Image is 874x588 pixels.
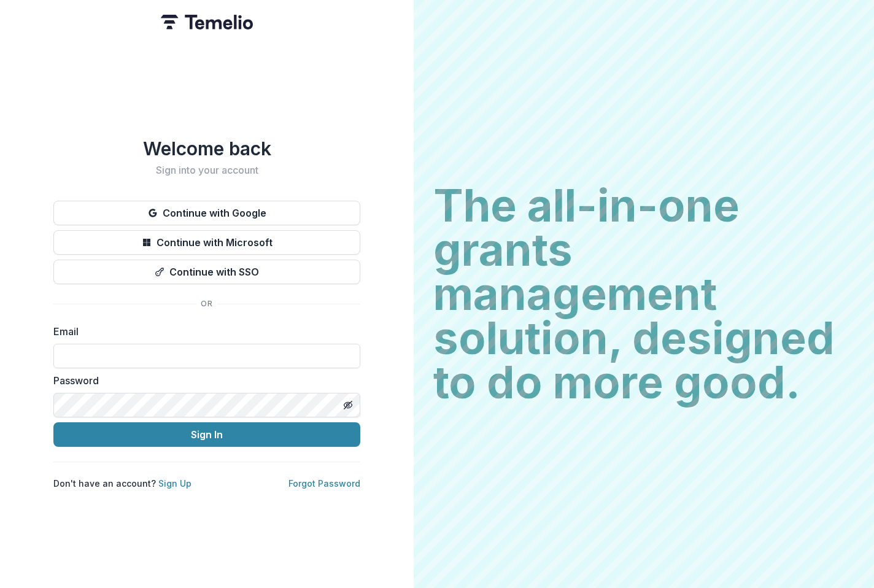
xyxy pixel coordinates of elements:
label: Email [53,324,353,339]
button: Continue with SSO [53,260,360,284]
label: Password [53,373,353,388]
button: Toggle password visibility [338,395,358,415]
button: Continue with Google [53,201,360,225]
h1: Welcome back [53,137,360,160]
button: Continue with Microsoft [53,230,360,255]
h2: Sign into your account [53,164,360,176]
img: Temelio [161,15,253,29]
a: Forgot Password [288,478,360,489]
button: Sign In [53,422,360,447]
p: Don't have an account? [53,477,191,490]
a: Sign Up [158,478,191,489]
